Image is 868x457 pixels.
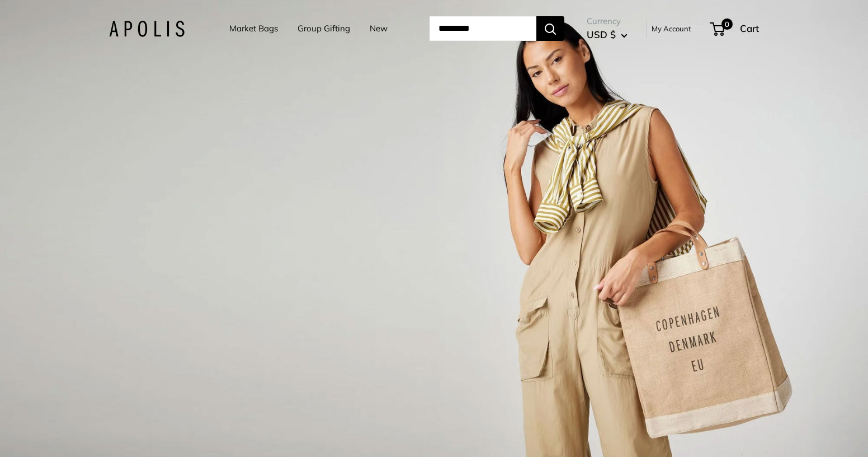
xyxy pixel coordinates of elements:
a: New [370,21,388,36]
img: Apolis [109,21,185,37]
button: USD $ [587,26,628,44]
span: Cart [740,22,759,34]
button: Search [536,16,564,41]
a: Group Gifting [298,21,350,36]
input: Search... [430,16,536,41]
span: 0 [721,18,733,30]
a: 0 Cart [711,20,759,38]
span: Currency [587,13,628,29]
span: USD $ [587,29,616,40]
a: Market Bags [229,21,278,36]
a: My Account [652,22,691,35]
